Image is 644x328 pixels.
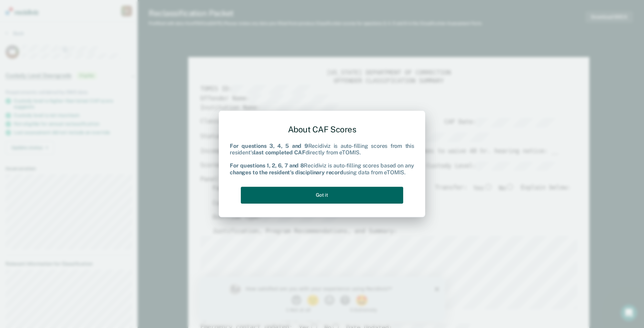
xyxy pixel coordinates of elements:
b: changes to the resident's disciplinary record [230,169,343,176]
b: For questions 1, 2, 6, 7 and 8 [230,163,304,169]
button: 3 [125,19,137,29]
button: 2 [108,19,122,29]
div: Recidiviz is auto-filling scores from this resident's directly from eTOMIS. Recidiviz is auto-fil... [230,143,414,176]
div: Close survey [236,10,240,14]
button: 4 [141,19,153,29]
div: How satisfied are you with your experience using Recidiviz? [47,9,206,15]
b: last completed CAF [254,149,305,156]
button: Got it [241,187,403,204]
div: 1 - Not at all [47,31,112,35]
button: 5 [157,19,171,29]
b: For questions 3, 4, 5 and 9 [230,143,308,149]
div: 5 - Extremely [151,31,216,35]
div: About CAF Scores [230,119,414,140]
button: 1 [92,19,104,29]
img: Profile image for Kim [30,7,41,18]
